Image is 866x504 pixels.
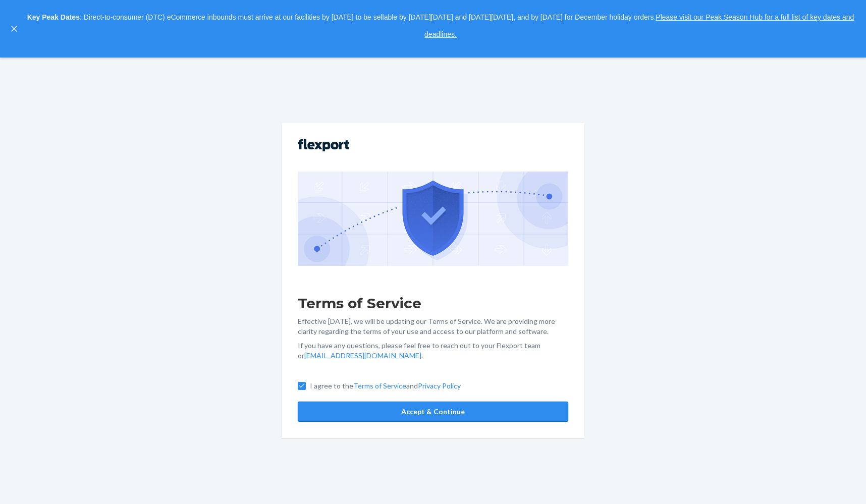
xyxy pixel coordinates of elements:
input: I agree to theTerms of ServiceandPrivacy Policy [298,382,306,390]
p: Effective [DATE], we will be updating our Terms of Service. We are providing more clarity regardi... [298,316,568,337]
img: GDPR Compliance [298,172,568,265]
a: Privacy Policy [418,381,461,390]
h1: Terms of Service [298,294,568,312]
a: [EMAIL_ADDRESS][DOMAIN_NAME] [304,351,421,360]
a: Terms of Service [353,381,406,390]
p: If you have any questions, please feel free to reach out to your Flexport team or . [298,341,568,361]
a: Please visit our Peak Season Hub for a full list of key dates and deadlines. [424,13,854,38]
img: Flexport logo [298,139,349,151]
button: Accept & Continue [298,402,568,422]
p: I agree to the and [310,381,461,391]
button: close, [9,24,19,34]
strong: Key Peak Dates [27,13,80,21]
p: : Direct-to-consumer (DTC) eCommerce inbounds must arrive at our facilities by [DATE] to be sella... [24,9,857,43]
